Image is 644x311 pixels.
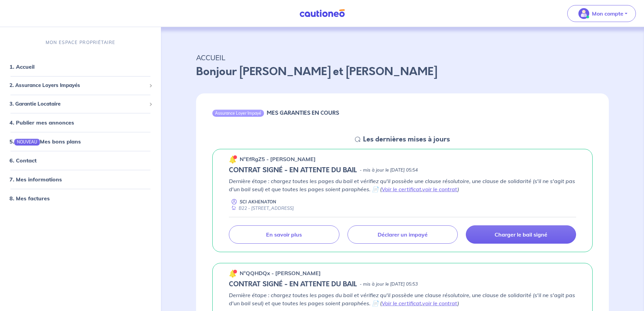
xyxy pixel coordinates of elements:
[212,110,264,116] div: Assurance Loyer Impayé
[9,176,62,183] a: 7. Mes informations
[578,8,589,19] img: illu_account_valid_menu.svg
[360,167,418,174] p: - mis à jour le [DATE] 05:54
[229,166,357,174] h5: CONTRAT SIGNÉ - EN ATTENTE DU BAIL
[422,300,457,307] a: voir le contrat
[46,39,115,46] p: MON ESPACE PROPRIÉTAIRE
[267,110,339,116] h6: MES GARANTIES EN COURS
[229,166,576,174] div: state: CONTRACT-SIGNED, Context: MORE-THAN-6-MONTHS,MAYBE-CERTIFICATE,,LESSOR-DOCUMENTS
[3,60,158,73] div: 1. Accueil
[3,135,158,148] div: 5.NOUVEAUMes bons plans
[266,231,302,238] p: En savoir plus
[229,225,339,244] a: En savoir plus
[9,100,146,108] span: 3. Garantie Locataire
[363,135,450,143] h5: Les dernières mises à jours
[229,177,576,193] p: Dernière étape : chargez toutes les pages du bail et vérifiez qu'il possède une clause résolutoir...
[378,231,428,238] p: Déclarer un impayé
[382,300,421,307] a: Voir le certificat
[196,51,609,64] p: ACCUEIL
[9,63,34,70] a: 1. Accueil
[297,9,348,18] img: Cautioneo
[9,119,74,126] a: 4. Publier mes annonces
[240,199,276,205] p: SCI AKHENATON
[229,280,357,288] h5: CONTRAT SIGNÉ - EN ATTENTE DU BAIL
[3,154,158,167] div: 6. Contact
[495,231,547,238] p: Charger le bail signé
[3,192,158,205] div: 8. Mes factures
[3,173,158,186] div: 7. Mes informations
[3,116,158,129] div: 4. Publier mes annonces
[229,155,237,163] img: 🔔
[196,64,609,80] p: Bonjour [PERSON_NAME] et [PERSON_NAME]
[229,280,576,288] div: state: CONTRACT-SIGNED, Context: MORE-THAN-6-MONTHS,MAYBE-CERTIFICATE,,LESSOR-DOCUMENTS
[240,155,316,163] p: n°EfRgZ5 - [PERSON_NAME]
[9,157,37,164] a: 6. Contact
[229,291,576,307] p: Dernière étape : chargez toutes les pages du bail et vérifiez qu'il possède une clause résolutoir...
[9,82,146,89] span: 2. Assurance Loyers Impayés
[3,79,158,92] div: 2. Assurance Loyers Impayés
[229,269,237,277] img: 🔔
[240,269,321,277] p: n°QQHDQx - [PERSON_NAME]
[466,225,576,244] a: Charger le bail signé
[360,281,418,288] p: - mis à jour le [DATE] 05:53
[348,225,458,244] a: Déclarer un impayé
[3,97,158,111] div: 3. Garantie Locataire
[567,5,636,22] button: illu_account_valid_menu.svgMon compte
[9,195,50,202] a: 8. Mes factures
[9,138,81,145] a: 5.NOUVEAUMes bons plans
[422,186,457,193] a: voir le contrat
[382,186,421,193] a: Voir le certificat
[229,205,294,212] div: B22 - [STREET_ADDRESS]
[592,9,623,18] p: Mon compte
